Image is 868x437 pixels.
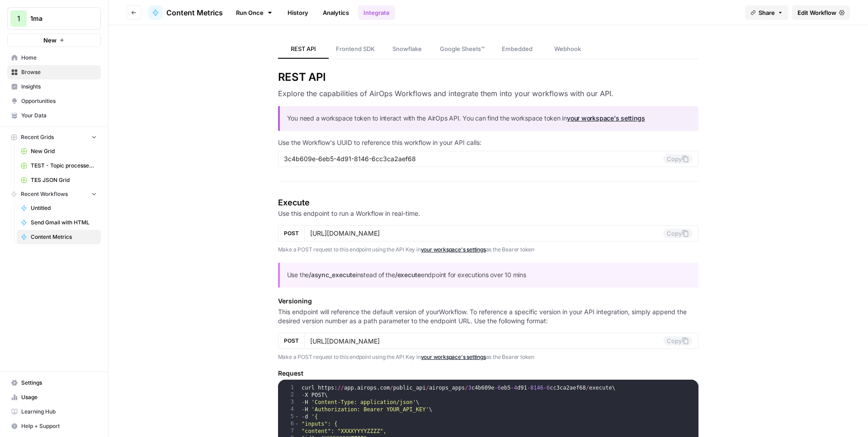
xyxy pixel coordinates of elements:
a: Run Once [230,5,278,20]
button: New [7,33,101,47]
span: Embedded [502,44,533,53]
div: 4 [278,406,300,413]
span: TES JSON Grid [31,176,97,184]
a: Untitled [17,201,101,215]
span: Home [21,54,97,62]
strong: /execute [395,271,421,279]
span: 1 [17,13,20,24]
a: Send Gmail with HTML [17,215,101,230]
h4: Execute [278,196,699,209]
button: Copy [663,229,693,238]
a: New Grid [17,144,101,158]
span: Send Gmail with HTML [31,218,97,227]
p: Make a POST request to this endpoint using the API Key in as the Bearer token [278,245,699,254]
button: Help + Support [7,419,101,433]
span: Recent Grids [21,133,54,141]
span: TEST - Topic processed Grid [31,162,97,170]
div: 2 [278,391,300,399]
div: 7 [278,428,300,435]
a: Settings [7,376,101,390]
h5: Versioning [278,297,699,306]
span: Content Metrics [31,233,97,241]
span: REST API [291,44,316,53]
p: Use the Workflow's UUID to reference this workflow in your API calls: [278,138,699,147]
button: Copy [663,154,693,163]
a: Embedded [492,40,542,59]
a: Integrate [358,5,395,20]
a: Home [7,51,101,65]
span: Learning Hub [21,408,97,416]
span: POST [284,229,299,237]
span: Usage [21,393,97,401]
button: Recent Workflows [7,187,101,201]
p: Use the instead of the endpoint for executions over 10 mins [287,270,692,280]
a: Edit Workflow [792,5,850,20]
p: Make a POST request to this endpoint using the API Key in as the Bearer token [278,353,699,362]
span: Webhook [554,44,581,53]
a: REST API [278,40,329,59]
a: Content Metrics [17,230,101,244]
a: Analytics [317,5,354,20]
span: Snowflake [392,44,422,53]
button: Share [745,5,788,20]
a: Insights [7,79,101,94]
h3: Explore the capabilities of AirOps Workflows and integrate them into your workflows with our API. [278,88,699,99]
button: Recent Grids [7,130,101,144]
p: You need a workspace token to interact with the AirOps API. You can find the workspace token in [287,113,692,124]
a: Google Sheets™ [433,40,492,59]
a: your workspace's settings [421,353,486,360]
a: History [282,5,314,20]
a: TES JSON Grid [17,173,101,187]
span: Your Data [21,112,97,120]
span: Opportunities [21,97,97,105]
a: Usage [7,390,101,404]
div: 3 [278,399,300,406]
a: Learning Hub [7,404,101,419]
a: your workspace's settings [421,246,486,253]
a: Webhook [542,40,593,59]
span: Share [759,8,775,17]
span: Recent Workflows [21,190,68,198]
p: This endpoint will reference the default version of your Workflow . To reference a specific versi... [278,307,699,325]
span: Toggle code folding, rows 6 through 9 [294,420,299,428]
a: Snowflake [382,40,433,59]
span: 1ma [30,14,85,23]
a: Content Metrics [148,5,223,20]
div: 5 [278,413,300,420]
div: 1 [278,384,300,391]
h5: Request [278,369,699,378]
p: Use this endpoint to run a Workflow in real-time. [278,209,699,218]
span: Settings [21,379,97,387]
span: POST [284,337,299,345]
a: Your Data [7,108,101,123]
span: Content Metrics [166,7,223,18]
a: your workspace's settings [567,114,645,122]
span: Help + Support [21,422,97,430]
a: Opportunities [7,94,101,108]
span: New Grid [31,147,97,155]
span: Google Sheets™ [440,44,485,53]
a: Browse [7,65,101,79]
a: TEST - Topic processed Grid [17,158,101,173]
span: New [43,36,57,45]
span: Browse [21,68,97,76]
button: Workspace: 1ma [7,7,101,30]
span: Insights [21,83,97,91]
button: Copy [663,336,693,345]
h2: REST API [278,70,699,84]
span: Toggle code folding, rows 5 through 10 [294,413,299,420]
span: Edit Workflow [797,8,836,17]
span: Untitled [31,204,97,212]
div: 6 [278,420,300,428]
span: Frontend SDK [336,44,375,53]
a: Frontend SDK [329,40,382,59]
strong: /async_execute [309,271,356,279]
